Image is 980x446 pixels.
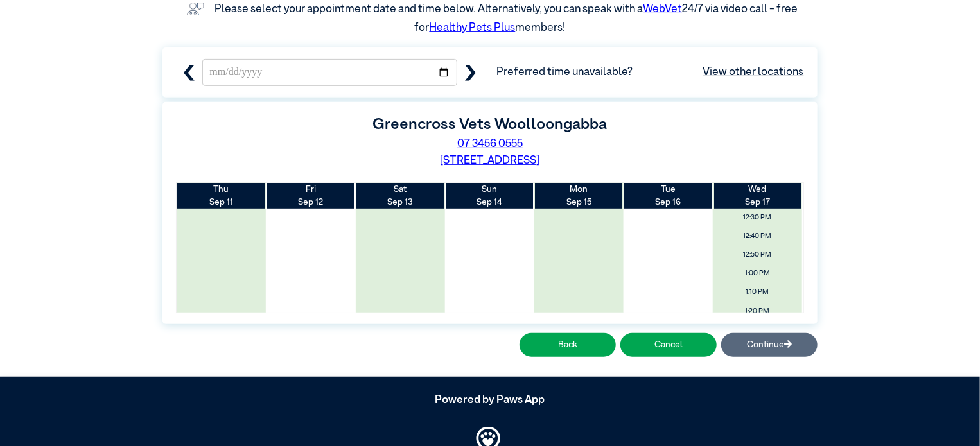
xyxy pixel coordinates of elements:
[177,183,266,209] th: Sep 11
[457,139,523,150] a: 07 3456 0555
[214,4,800,34] label: Please select your appointment date and time below. Alternatively, you can speak with a 24/7 via ...
[162,394,818,407] h5: Powered by Paws App
[717,247,798,263] span: 12:50 PM
[356,183,445,209] th: Sep 13
[643,4,682,15] a: WebVet
[717,210,798,226] span: 12:30 PM
[703,64,804,81] a: View other locations
[717,266,798,282] span: 1:00 PM
[445,183,534,209] th: Sep 14
[266,183,355,209] th: Sep 12
[620,333,717,357] button: Cancel
[717,284,798,300] span: 1:10 PM
[534,183,624,209] th: Sep 15
[430,22,516,33] a: Healthy Pets Plus
[441,155,540,166] a: [STREET_ADDRESS]
[373,117,608,132] label: Greencross Vets Woolloongabba
[717,303,798,319] span: 1:20 PM
[624,183,713,209] th: Sep 16
[713,183,802,209] th: Sep 17
[520,333,616,357] button: Back
[717,228,798,244] span: 12:40 PM
[496,64,804,81] span: Preferred time unavailable?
